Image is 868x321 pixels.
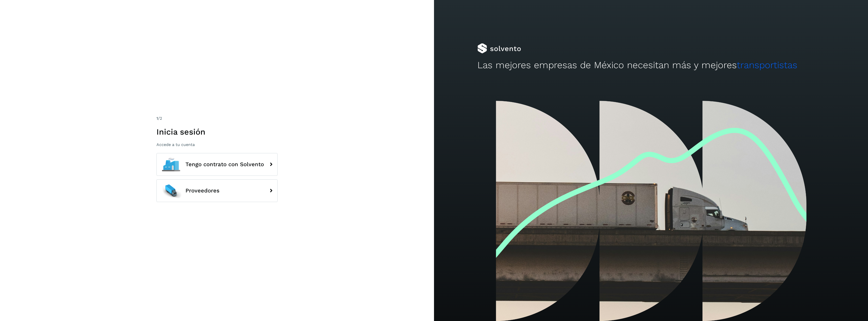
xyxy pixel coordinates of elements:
span: 1 [156,116,158,121]
h2: Las mejores empresas de México necesitan más y mejores [477,60,825,71]
span: Tengo contrato con Solvento [185,161,264,167]
button: Proveedores [156,179,278,202]
p: Accede a tu cuenta [156,142,278,147]
button: Tengo contrato con Solvento [156,153,278,176]
div: /2 [156,115,278,121]
h1: Inicia sesión [156,127,278,137]
span: transportistas [737,60,797,70]
span: Proveedores [185,188,220,194]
